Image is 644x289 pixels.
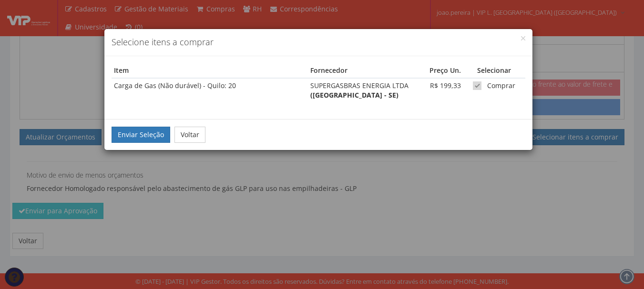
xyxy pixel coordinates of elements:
[411,78,463,102] td: R$ 199,33
[521,36,525,40] button: Close
[308,78,411,102] td: SUPERGASBRAS ENERGIA LTDA
[112,63,308,78] th: Item
[112,36,525,49] h4: Selecione itens a comprar
[463,63,525,78] th: Selecionar
[112,127,170,143] button: Enviar Seleção
[473,81,515,90] label: Comprar
[112,78,308,102] td: Carga de Gas (Não durável) - Quilo: 20
[174,127,205,143] button: Voltar
[411,63,463,78] th: Preço Un.
[308,63,411,78] th: Fornecedor
[310,90,399,100] strong: ([GEOGRAPHIC_DATA] - SE)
